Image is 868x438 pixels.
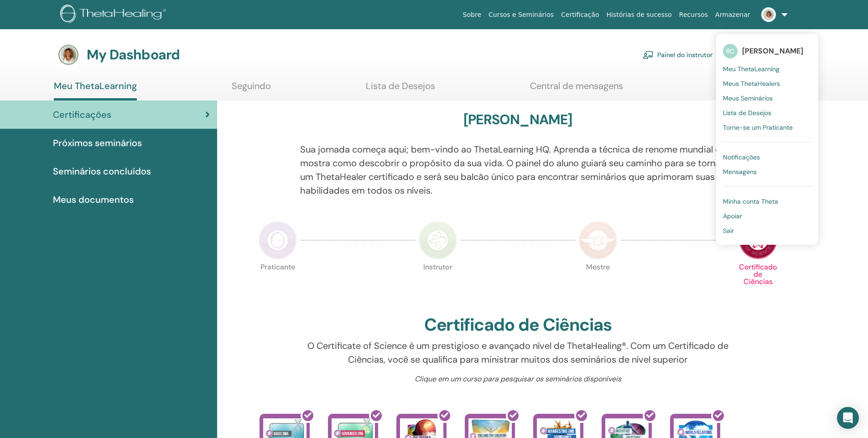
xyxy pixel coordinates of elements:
[761,7,776,22] img: default.jpg
[723,223,811,238] a: Sair
[579,221,617,259] img: Master
[723,209,811,223] a: Apoiar
[579,264,617,302] p: Mestre
[723,150,811,164] a: Notificações
[723,120,811,135] a: Torne-se um Praticante
[723,212,742,220] span: Apoiar
[459,6,485,23] a: Sobre
[87,47,180,63] h3: My Dashboard
[723,79,780,88] span: Meus ThetaHealers
[60,5,169,25] img: logo.png
[603,6,676,23] a: Histórias de sucesso
[557,6,603,23] a: Certificação
[712,6,754,23] a: Armazenar
[723,197,778,206] span: Minha conta Theta
[53,164,151,178] span: Seminários concluídos
[723,106,811,120] a: Lista de Desejos
[723,65,780,73] span: Meu ThetaLearning
[723,62,811,76] a: Meu ThetaLearning
[723,123,793,132] span: Torne-se um Praticante
[54,80,137,100] a: Meu ThetaLearning
[366,80,435,98] a: Lista de Desejos
[300,142,736,197] p: Sua jornada começa aqui; bem-vindo ao ThetaLearning HQ. Aprenda a técnica de renome mundial que m...
[419,221,457,259] img: Instructor
[723,164,811,179] a: Mensagens
[300,374,736,385] p: Clique em um curso para pesquisar os seminários disponíveis
[723,227,734,235] span: Sair
[723,44,738,58] span: RC
[485,6,557,23] a: Cursos e Seminários
[676,6,712,23] a: Recursos
[463,111,572,128] h3: [PERSON_NAME]
[259,264,297,302] p: Praticante
[643,51,654,59] img: chalkboard-teacher.svg
[723,194,811,209] a: Minha conta Theta
[723,168,757,176] span: Mensagens
[424,315,612,336] h2: Certificado de Ciências
[742,46,803,56] span: [PERSON_NAME]
[259,221,297,259] img: Practitioner
[232,80,271,98] a: Seguindo
[300,339,736,366] p: O Certificate of Science é um prestigioso e avançado nível de ThetaHealing®. Com um Certificado d...
[643,45,712,65] a: Painel do instrutor
[53,193,134,206] span: Meus documentos
[723,153,760,161] span: Notificações
[530,80,623,98] a: Central de mensagens
[723,94,773,102] span: Meus Seminários
[723,91,811,106] a: Meus Seminários
[837,407,859,429] div: Open Intercom Messenger
[723,41,811,62] a: RC[PERSON_NAME]
[54,40,83,69] img: default.jpg
[739,264,777,302] p: Certificado de Ciências
[53,108,111,121] span: Certificações
[723,76,811,91] a: Meus ThetaHealers
[723,109,771,117] span: Lista de Desejos
[419,264,457,302] p: Instrutor
[53,136,142,150] span: Próximos seminários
